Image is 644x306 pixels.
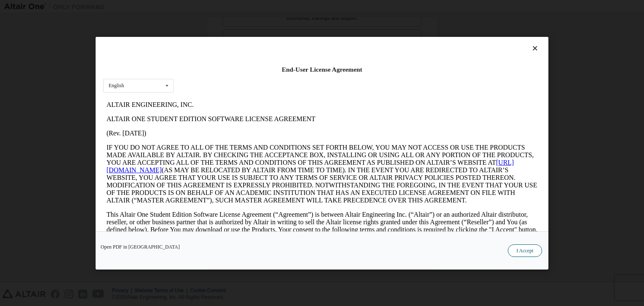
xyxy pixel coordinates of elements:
[109,83,124,88] div: English
[3,46,434,106] p: IF YOU DO NOT AGREE TO ALL OF THE TERMS AND CONDITIONS SET FORTH BELOW, YOU MAY NOT ACCESS OR USE...
[101,244,180,249] a: Open PDF in [GEOGRAPHIC_DATA]
[3,18,434,25] p: ALTAIR ONE STUDENT EDITION SOFTWARE LICENSE AGREEMENT
[508,244,542,257] button: I Accept
[3,61,411,76] a: [URL][DOMAIN_NAME]
[3,32,434,39] p: (Rev. [DATE])
[103,65,541,74] div: End-User License Agreement
[3,113,434,143] p: This Altair One Student Edition Software License Agreement (“Agreement”) is between Altair Engine...
[3,3,434,11] p: ALTAIR ENGINEERING, INC.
